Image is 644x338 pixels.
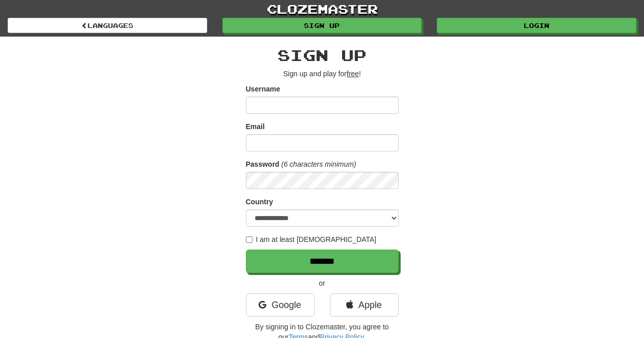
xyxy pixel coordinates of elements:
[246,69,399,79] p: Sign up and play for !
[246,159,279,169] label: Password
[246,234,377,244] label: I am at least [DEMOGRAPHIC_DATA]
[246,197,273,207] label: Country
[8,18,207,33] a: Languages
[330,293,399,317] a: Apple
[222,18,422,33] a: Sign up
[282,160,356,168] em: (6 characters minimum)
[437,18,636,33] a: Login
[246,236,253,243] input: I am at least [DEMOGRAPHIC_DATA]
[246,121,265,132] label: Email
[246,293,315,317] a: Google
[246,84,281,94] label: Username
[347,70,359,78] u: free
[246,278,399,288] p: or
[246,47,399,64] h2: Sign up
